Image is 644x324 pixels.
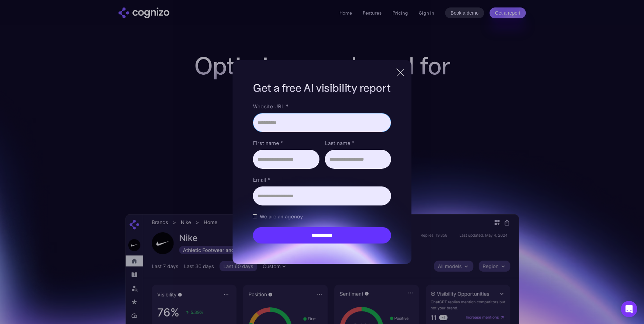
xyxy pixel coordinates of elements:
label: Email * [253,176,391,184]
div: Open Intercom Messenger [621,301,637,317]
label: Website URL * [253,102,391,110]
h1: Get a free AI visibility report [253,80,391,95]
label: Last name * [325,139,391,147]
label: First name * [253,139,319,147]
span: We are an agency [260,212,303,220]
form: Brand Report Form [253,102,391,244]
